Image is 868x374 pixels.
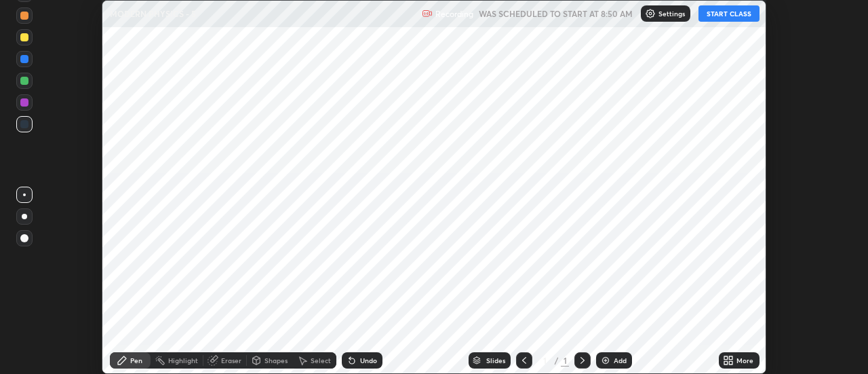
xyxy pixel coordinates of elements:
div: Slides [486,357,505,364]
h5: WAS SCHEDULED TO START AT 8:50 AM [479,7,633,20]
img: add-slide-button [600,355,611,366]
div: / [554,356,558,364]
div: Add [614,357,627,364]
div: 1 [561,354,569,367]
p: MODERN PHYSICS - 5 [110,8,196,19]
div: Highlight [168,357,198,364]
p: Recording [435,9,473,19]
div: Select [311,357,331,364]
div: Pen [130,357,142,364]
div: Undo [360,357,377,364]
div: More [736,357,753,364]
p: Settings [658,10,685,17]
div: 1 [538,356,551,364]
img: recording.375f2c34.svg [422,8,433,19]
div: Eraser [221,357,241,364]
div: Shapes [264,357,288,364]
img: class-settings-icons [645,8,656,19]
button: START CLASS [698,5,759,22]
